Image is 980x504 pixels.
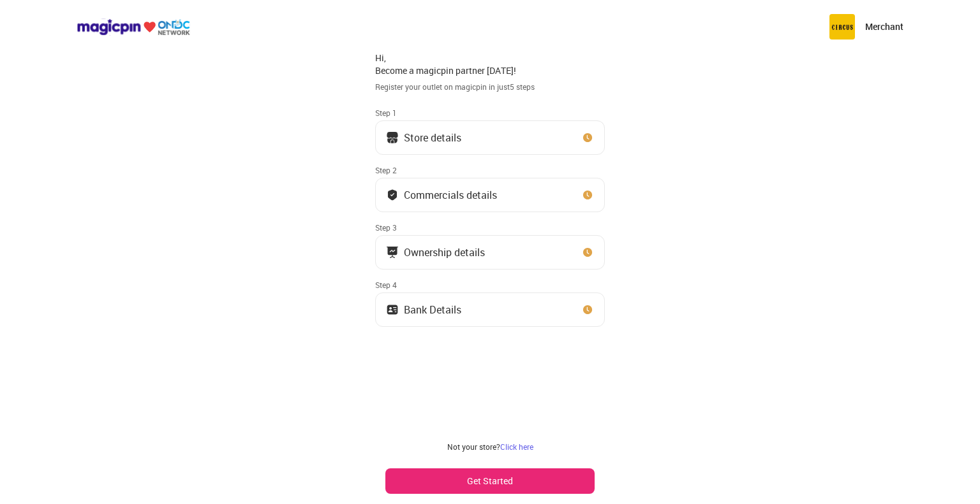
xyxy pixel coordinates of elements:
[581,131,594,144] img: clock_icon_new.67dbf243.svg
[865,20,903,33] p: Merchant
[386,303,399,316] img: ownership_icon.37569ceb.svg
[386,189,399,201] img: bank_details_tick.fdc3558c.svg
[375,235,605,270] button: Ownership details
[375,82,605,92] div: Register your outlet on magicpin in just 5 steps
[375,292,605,327] button: Bank Details
[404,134,461,141] div: Store details
[386,246,399,259] img: commercials_icon.983f7837.svg
[581,189,594,201] img: clock_icon_new.67dbf243.svg
[77,18,190,36] img: ondc-logo-new-small.8a59708e.svg
[404,249,485,256] div: Ownership details
[500,442,533,452] a: Click here
[375,280,605,290] div: Step 4
[375,178,605,212] button: Commercials details
[829,14,855,40] img: circus.b677b59b.png
[404,192,497,198] div: Commercials details
[447,442,500,452] span: Not your store?
[375,52,605,76] div: Hi, Become a magicpin partner [DATE]!
[581,303,594,316] img: clock_icon_new.67dbf243.svg
[385,468,595,494] button: Get Started
[375,108,605,118] div: Step 1
[404,306,461,313] div: Bank Details
[375,222,605,233] div: Step 3
[375,120,605,155] button: Store details
[386,131,399,144] img: storeIcon.9b1f7264.svg
[375,165,605,175] div: Step 2
[581,246,594,259] img: clock_icon_new.67dbf243.svg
